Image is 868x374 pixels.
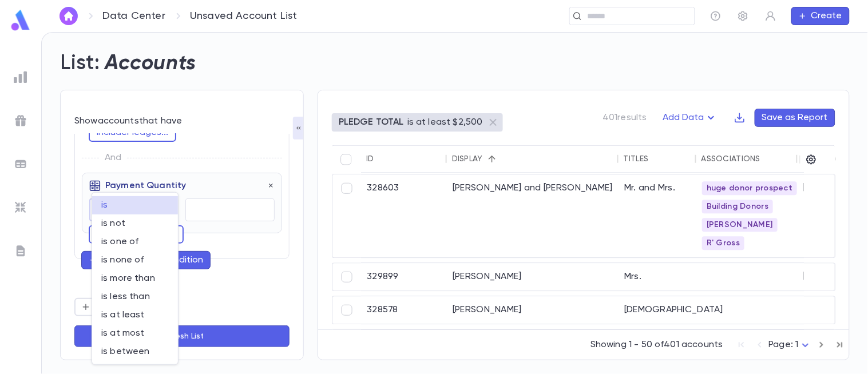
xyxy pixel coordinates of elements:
[101,328,169,339] span: is at most
[101,236,169,248] span: is one of
[101,254,169,266] span: is none of
[101,291,169,303] span: is less than
[101,309,169,321] span: is at least
[101,218,169,229] span: is not
[101,346,169,357] span: is between
[101,273,169,284] span: is more than
[101,200,169,211] span: is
